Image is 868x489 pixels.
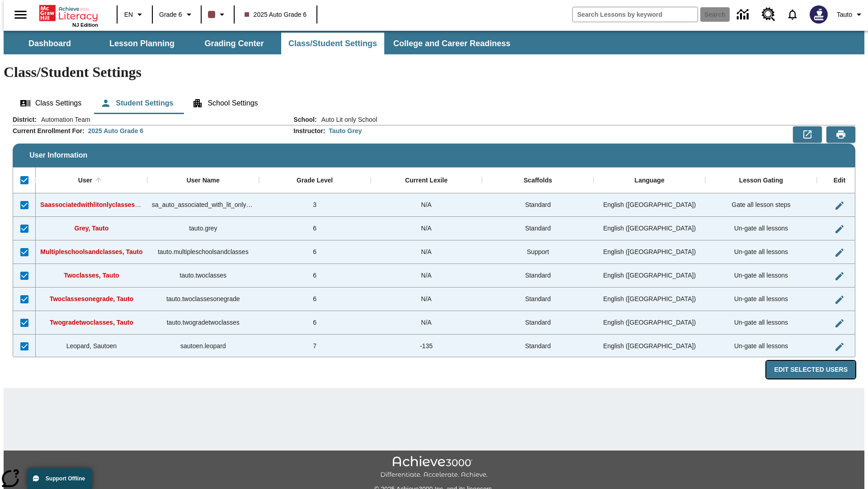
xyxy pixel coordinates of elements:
[594,288,705,311] div: English (US)
[731,2,756,27] a: Data Center
[259,217,371,240] div: 6
[147,311,259,335] div: tauto.twogradetwoclasses
[39,3,98,28] div: Home
[371,217,482,240] div: N/A
[705,264,817,288] div: Un-gate all lessons
[482,240,594,264] div: Support
[705,288,817,311] div: Un-gate all lessons
[187,177,220,185] div: User Name
[766,361,855,379] button: Edit Selected Users
[204,6,231,23] button: Class color is dark brown. Change class color
[78,177,92,185] div: User
[482,335,594,358] div: Standard
[29,151,87,159] span: User Information
[386,33,518,54] button: College and Career Readiness
[293,116,316,124] h2: School :
[50,295,133,302] span: Twoclassesonegrade, Tauto
[259,335,371,358] div: 7
[371,240,482,264] div: N/A
[594,264,705,288] div: English (US)
[781,3,804,26] a: Notifications
[594,240,705,264] div: English (US)
[830,314,849,332] button: Edit User
[259,311,371,335] div: 6
[40,201,233,208] span: Saassociatedwithlitonlyclasses, Saassociatedwithlitonlyclasses
[830,267,849,285] button: Edit User
[594,311,705,335] div: English (US)
[147,217,259,240] div: tauto.grey
[40,248,142,255] span: Multipleschoolsandclasses, Tauto
[594,193,705,217] div: English (US)
[837,10,852,19] span: Tauto
[705,193,817,217] div: Gate all lesson steps
[317,115,377,124] span: Auto Lit only School
[830,291,849,309] button: Edit User
[482,217,594,240] div: Standard
[259,264,371,288] div: 6
[804,3,833,26] button: Select a new avatar
[371,288,482,311] div: N/A
[482,288,594,311] div: Standard
[147,240,259,264] div: tauto.multipleschoolsandclasses
[371,193,482,217] div: N/A
[371,264,482,288] div: N/A
[37,115,90,124] span: Automation Team
[13,92,855,114] div: Class/Student Settings
[830,220,849,238] button: Edit User
[834,177,845,185] div: Edit
[72,22,98,28] span: NJ Edition
[147,193,259,217] div: sa_auto_associated_with_lit_only_classes
[380,456,488,479] img: Achieve3000 Differentiate Accelerate Achieve
[147,335,259,358] div: sautoen.leopard
[259,193,371,217] div: 3
[793,126,822,143] button: Export to CSV
[482,311,594,335] div: Standard
[13,115,855,379] div: User Information
[75,225,109,232] span: Grey, Tauto
[830,197,849,215] button: Edit User
[124,10,133,19] span: EN
[830,338,849,356] button: Edit User
[705,240,817,264] div: Un-gate all lessons
[259,240,371,264] div: 6
[705,335,817,358] div: Un-gate all lessons
[594,335,705,358] div: English (US)
[833,6,868,23] button: Profile/Settings
[4,33,519,54] div: SubNavbar
[46,475,85,482] span: Support Offline
[281,33,384,54] button: Class/Student Settings
[120,6,149,23] button: Language: EN, Select a language
[13,116,37,124] h2: District :
[259,288,371,311] div: 6
[293,127,325,135] h2: Instructor :
[189,33,279,54] button: Grading Center
[705,311,817,335] div: Un-gate all lessons
[4,64,864,81] h1: Class/Student Settings
[156,6,198,23] button: Grade: Grade 6, Select a grade
[97,33,187,54] button: Lesson Planning
[524,177,552,185] div: Scaffolds
[159,10,182,19] span: Grade 6
[4,31,864,54] div: SubNavbar
[147,264,259,288] div: tauto.twoclasses
[329,126,362,135] div: Tauto Grey
[405,177,448,185] div: Current Lexile
[810,5,828,24] img: Avatar
[39,4,98,22] a: Home
[482,264,594,288] div: Standard
[7,1,34,28] button: Open side menu
[5,33,95,54] button: Dashboard
[635,177,665,185] div: Language
[594,217,705,240] div: English (US)
[64,272,119,279] span: Twoclasses, Tauto
[482,193,594,217] div: Standard
[371,311,482,335] div: N/A
[826,126,855,143] button: Print Preview
[297,177,333,185] div: Grade Level
[27,468,92,489] button: Support Offline
[147,288,259,311] div: tauto.twoclassesonegrade
[50,319,133,326] span: Twogradetwoclasses, Tauto
[13,92,89,114] button: Class Settings
[830,244,849,262] button: Edit User
[371,335,482,358] div: -135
